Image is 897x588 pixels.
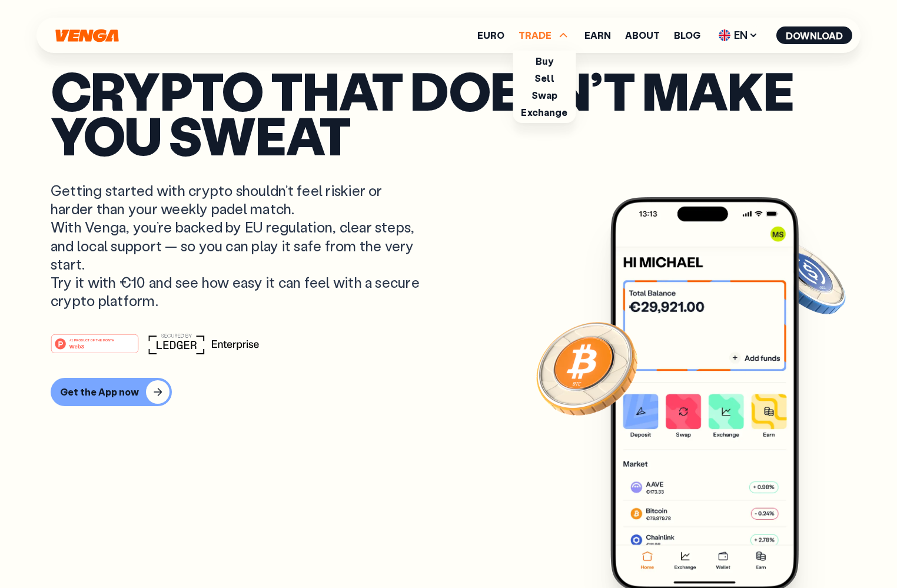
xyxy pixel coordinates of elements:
[519,28,570,42] span: TRADE
[519,31,552,40] span: TRADE
[534,72,554,84] a: Sell
[674,31,700,40] a: Blog
[719,29,730,41] img: flag-uk
[54,29,120,42] svg: Home
[521,107,567,119] a: Exchange
[776,26,852,44] button: Download
[584,31,611,40] a: Earn
[477,31,504,40] a: Euro
[60,386,139,398] div: Get the App now
[51,378,172,406] button: Get the App now
[51,341,139,356] a: #1 PRODUCT OF THE MONTHWeb3
[51,181,423,310] p: Getting started with crypto shouldn’t feel riskier or harder than your weekly padel match. With V...
[763,235,848,320] img: USDC coin
[531,89,558,101] a: Swap
[534,315,640,421] img: Bitcoin
[51,378,846,406] a: Get the App now
[536,55,553,67] a: Buy
[69,343,84,350] tspan: Web3
[625,31,660,40] a: About
[715,26,762,45] span: EN
[51,68,846,158] p: Crypto that doesn’t make you sweat
[69,338,114,342] tspan: #1 PRODUCT OF THE MONTH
